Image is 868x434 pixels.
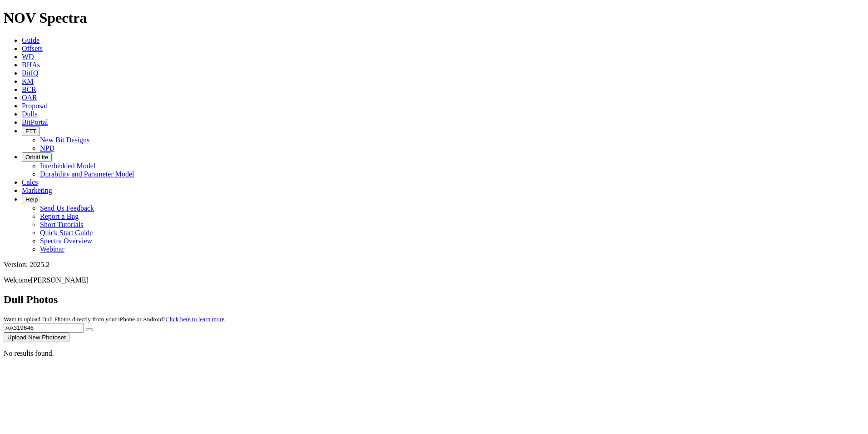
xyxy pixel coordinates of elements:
[40,204,94,212] a: Send Us Feedback
[40,229,93,237] a: Quick Start Guide
[40,144,54,152] a: NPD
[25,154,48,161] span: OrbitLite
[22,86,36,93] a: BCR
[4,10,864,26] h1: NOV Spectra
[22,178,38,186] a: Calcs
[40,212,79,220] a: Report a Bug
[22,69,38,77] a: BitIQ
[4,316,226,323] small: Want to upload Dull Photos directly from your iPhone or Android?
[22,152,52,162] button: OrbitLite
[31,276,89,284] span: [PERSON_NAME]
[22,118,48,126] a: BitPortal
[4,293,864,306] h2: Dull Photos
[22,110,38,118] a: Dulls
[40,170,134,178] a: Durability and Parameter Model
[40,245,64,253] a: Webinar
[4,333,69,342] button: Upload New Photoset
[22,77,34,85] a: KM
[40,221,84,228] a: Short Tutorials
[22,195,41,204] button: Help
[40,237,92,245] a: Spectra Overview
[40,162,95,170] a: Interbedded Model
[166,316,226,323] a: Click here to learn more.
[22,53,34,61] a: WD
[40,136,89,144] a: New Bit Designs
[4,276,864,284] p: Welcome
[25,128,36,135] span: FTT
[4,323,84,333] input: Search Serial Number
[22,36,39,44] a: Guide
[25,196,38,203] span: Help
[22,126,40,136] button: FTT
[22,61,40,69] a: BHAs
[22,94,37,101] a: OAR
[22,102,47,110] a: Proposal
[4,349,864,358] p: No results found.
[4,261,864,269] div: Version: 2025.2
[22,187,52,194] a: Marketing
[22,45,43,52] a: Offsets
